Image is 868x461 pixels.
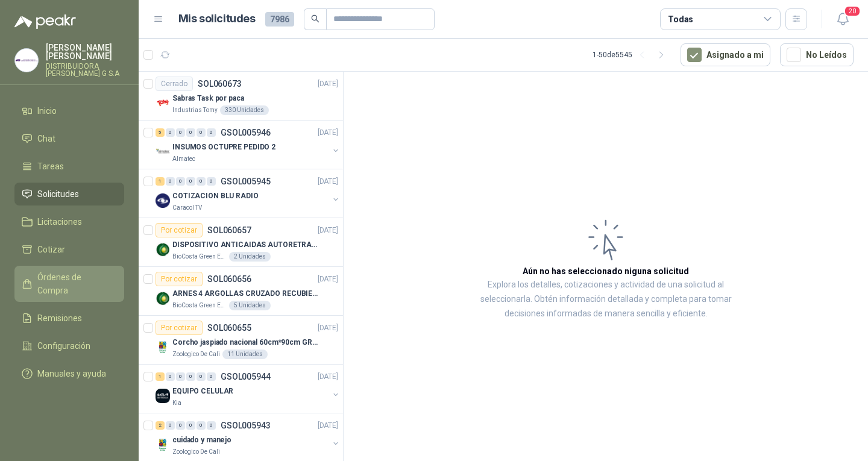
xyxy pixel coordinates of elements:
p: DISTRIBUIDORA [PERSON_NAME] G S.A [46,63,124,77]
a: Manuales y ayuda [14,362,124,385]
p: GSOL005945 [221,177,271,186]
img: Company Logo [156,291,170,306]
a: Por cotizarSOL060655[DATE] Company LogoCorcho jaspiado nacional 60cm*90cm GROSOR 8MMZoologico De ... [139,316,343,365]
p: [DATE] [318,322,338,334]
img: Company Logo [15,49,38,72]
p: Caracol TV [172,203,202,213]
img: Company Logo [156,96,170,110]
div: 0 [186,177,195,186]
div: 0 [207,372,216,381]
img: Logo peakr [14,14,76,29]
div: Cerrado [156,77,193,91]
p: [DATE] [318,420,338,431]
a: 1 0 0 0 0 0 GSOL005945[DATE] Company LogoCOTIZACION BLU RADIOCaracol TV [156,174,341,213]
div: 0 [176,372,185,381]
p: [DATE] [318,274,338,285]
span: Inicio [37,104,57,118]
p: Explora los detalles, cotizaciones y actividad de una solicitud al seleccionarla. Obtén informaci... [464,278,747,321]
p: Industrias Tomy [172,105,218,115]
div: 0 [186,128,195,137]
p: SOL060656 [207,275,251,283]
span: Manuales y ayuda [37,367,106,380]
div: 1 - 50 de 5545 [593,45,671,64]
div: 0 [176,128,185,137]
p: Almatec [172,154,195,164]
span: Tareas [37,160,64,173]
p: GSOL005946 [221,128,271,137]
a: 2 0 0 0 0 0 GSOL005943[DATE] Company Logocuidado y manejoZoologico De Cali [156,418,341,457]
p: SOL060655 [207,324,251,332]
div: Por cotizar [156,272,203,286]
a: Por cotizarSOL060657[DATE] Company LogoDISPOSITIVO ANTICAIDAS AUTORETRACTILBioCosta Green Energy ... [139,218,343,267]
a: Configuración [14,334,124,357]
p: INSUMOS OCTUPRE PEDIDO 2 [172,142,275,153]
div: 0 [197,128,206,137]
p: EQUIPO CELULAR [172,386,233,397]
button: No Leídos [780,43,854,66]
a: CerradoSOL060673[DATE] Company LogoSabras Task por pacaIndustrias Tomy330 Unidades [139,72,343,121]
span: 20 [844,5,861,17]
div: 0 [207,177,216,186]
span: Chat [37,132,55,145]
a: Licitaciones [14,210,124,233]
div: 11 Unidades [222,350,268,359]
div: Todas [668,13,693,26]
a: 5 0 0 0 0 0 GSOL005946[DATE] Company LogoINSUMOS OCTUPRE PEDIDO 2Almatec [156,125,341,164]
a: Solicitudes [14,183,124,205]
p: Corcho jaspiado nacional 60cm*90cm GROSOR 8MM [172,337,322,348]
h3: Aún no has seleccionado niguna solicitud [523,265,689,278]
p: SOL060673 [198,80,242,88]
button: Asignado a mi [681,43,770,66]
div: 0 [166,372,175,381]
div: 2 Unidades [229,252,271,262]
span: search [311,14,319,23]
img: Company Logo [156,145,170,159]
span: Configuración [37,339,90,353]
span: Solicitudes [37,187,79,201]
p: [DATE] [318,176,338,187]
p: ARNES 4 ARGOLLAS CRUZADO RECUBIERTO PVC [172,288,322,299]
span: 7986 [265,12,294,27]
p: cuidado y manejo [172,434,231,446]
p: COTIZACION BLU RADIO [172,190,259,202]
a: Tareas [14,155,124,178]
div: 0 [186,372,195,381]
a: Inicio [14,99,124,122]
div: 5 [156,128,165,137]
p: DISPOSITIVO ANTICAIDAS AUTORETRACTIL [172,239,322,251]
button: 20 [832,8,854,30]
div: 0 [186,421,195,430]
span: Remisiones [37,312,82,325]
img: Company Logo [156,437,170,452]
div: 0 [207,128,216,137]
div: Por cotizar [156,223,203,237]
p: [PERSON_NAME] [PERSON_NAME] [46,43,124,60]
p: BioCosta Green Energy S.A.S [172,301,227,310]
img: Company Logo [156,389,170,403]
p: Zoologico De Cali [172,350,220,359]
p: [DATE] [318,127,338,139]
p: GSOL005944 [221,372,271,381]
div: 0 [166,128,175,137]
a: Por cotizarSOL060656[DATE] Company LogoARNES 4 ARGOLLAS CRUZADO RECUBIERTO PVCBioCosta Green Ener... [139,267,343,316]
p: [DATE] [318,78,338,90]
div: 1 [156,177,165,186]
span: Órdenes de Compra [37,271,113,297]
div: 0 [197,372,206,381]
p: [DATE] [318,371,338,383]
p: SOL060657 [207,226,251,234]
div: 330 Unidades [220,105,269,115]
p: Sabras Task por paca [172,93,244,104]
div: 5 Unidades [229,301,271,310]
img: Company Logo [156,193,170,208]
div: 0 [197,177,206,186]
p: BioCosta Green Energy S.A.S [172,252,227,262]
a: Cotizar [14,238,124,261]
span: Cotizar [37,243,65,256]
div: 1 [156,372,165,381]
img: Company Logo [156,242,170,257]
div: 0 [176,177,185,186]
div: 0 [207,421,216,430]
div: 0 [176,421,185,430]
div: 0 [166,421,175,430]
